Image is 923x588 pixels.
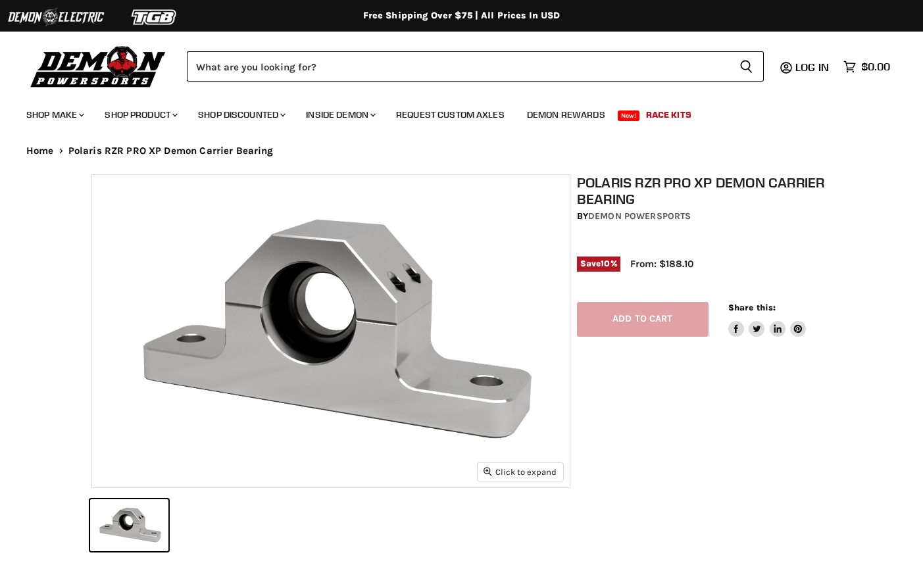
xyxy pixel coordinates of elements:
[577,209,838,224] div: by
[16,101,92,128] a: Shop Make
[7,5,105,30] img: Demon Electric Logo 2
[636,101,701,128] a: Race Kits
[837,57,897,76] a: $0.00
[588,210,691,222] a: Demon Powersports
[187,51,729,82] input: Search
[728,303,776,312] span: Share this:
[95,101,186,128] a: Shop Product
[188,101,293,128] a: Shop Discounted
[577,174,838,207] h1: Polaris RZR PRO XP Demon Carrier Bearing
[26,145,54,157] a: Home
[729,51,764,82] button: Search
[26,43,170,89] img: Demon Powersports
[16,96,887,128] ul: Main menu
[795,61,829,74] span: Log in
[478,463,563,481] button: Click to expand
[517,101,615,128] a: Demon Rewards
[861,61,890,73] span: $0.00
[577,257,620,271] span: Save %
[105,5,204,30] img: TGB Logo 2
[296,101,384,128] a: Inside Demon
[68,145,274,157] span: Polaris RZR PRO XP Demon Carrier Bearing
[90,499,168,551] button: Polaris RZR PRO XP Demon Carrier Bearing thumbnail
[386,101,514,128] a: Request Custom Axles
[618,110,640,121] span: New!
[187,51,764,82] form: Product
[601,258,610,268] span: 10
[630,258,693,270] span: From: $188.10
[484,467,557,477] span: Click to expand
[92,175,570,487] img: Polaris RZR PRO XP Demon Carrier Bearing
[789,61,837,73] a: Log in
[728,302,807,337] aside: Share this:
